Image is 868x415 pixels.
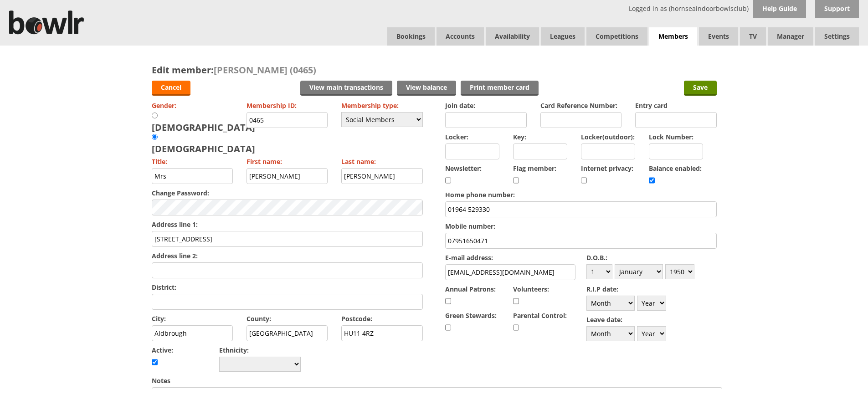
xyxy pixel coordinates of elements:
[649,133,703,141] label: Lock Number:
[635,101,717,110] label: Entry card
[581,133,635,141] label: Locker(outdoor):
[247,157,328,166] label: First name:
[649,164,717,173] label: Balance enabled:
[247,101,328,110] label: Membership ID:
[214,64,316,76] span: [PERSON_NAME] (0465)
[152,133,255,155] div: [DEMOGRAPHIC_DATA]
[445,311,508,320] label: Green Stewards:
[152,81,190,96] a: Cancel
[581,164,649,173] label: Internet privacy:
[684,81,717,96] input: Save
[152,251,423,260] label: Address line 2:
[445,164,513,173] label: Newsletter:
[541,27,585,46] a: Leagues
[586,315,717,324] label: Leave date:
[540,101,622,110] label: Card Reference Number:
[300,81,392,96] a: View main transactions
[341,157,423,166] label: Last name:
[699,27,738,46] a: Events
[445,222,716,231] label: Mobile number:
[152,220,423,229] label: Address line 1:
[445,101,527,110] label: Join date:
[397,81,456,96] a: View balance
[513,164,581,173] label: Flag member:
[513,311,575,320] label: Parental Control:
[586,285,717,293] label: R.I.P date:
[445,190,716,199] label: Home phone number:
[586,253,717,262] label: D.O.B.:
[586,27,647,46] a: Competitions
[486,27,539,46] a: Availability
[247,314,328,323] label: County:
[152,112,255,133] div: [DEMOGRAPHIC_DATA]
[152,101,233,110] label: Gender:
[152,314,233,323] label: City:
[341,314,423,323] label: Postcode:
[437,27,484,46] span: Accounts
[445,253,575,262] label: E-mail address:
[387,27,435,46] a: Bookings
[740,27,766,46] span: TV
[152,346,220,354] label: Active:
[461,81,539,96] a: Print member card
[513,285,575,293] label: Volunteers:
[152,189,423,197] label: Change Password:
[219,346,301,354] label: Ethnicity:
[445,133,499,141] label: Locker:
[341,101,423,110] label: Membership type:
[513,133,567,141] label: Key:
[445,285,508,293] label: Annual Patrons:
[152,376,717,385] label: Notes
[768,27,813,46] span: Manager
[152,157,233,166] label: Title:
[815,27,859,46] span: Settings
[152,283,423,292] label: District:
[649,27,697,46] span: Members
